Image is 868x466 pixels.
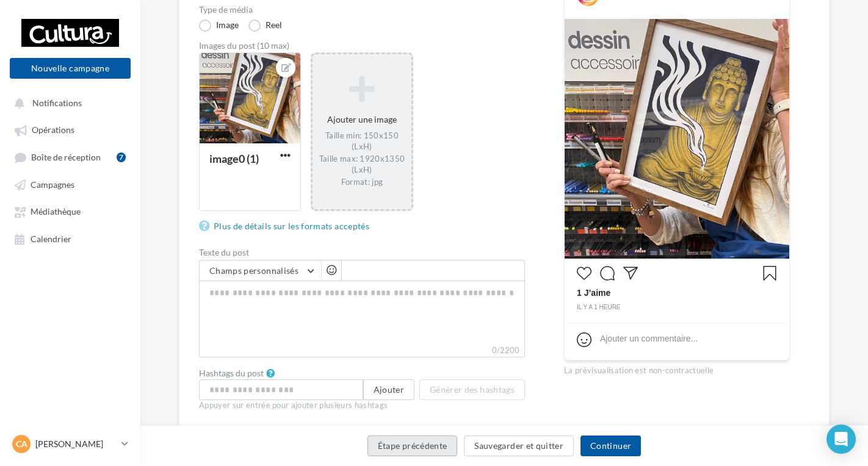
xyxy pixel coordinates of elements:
svg: J’aime [577,266,591,281]
div: Open Intercom Messenger [826,425,856,454]
button: Continuer [580,436,641,456]
a: Boîte de réception7 [7,146,133,168]
span: Notifications [32,98,82,108]
svg: Partager la publication [623,266,638,281]
a: Calendrier [7,228,133,249]
div: il y a 1 heure [577,302,777,313]
svg: Emoji [577,332,591,347]
a: Plus de détails sur les formats acceptés [199,219,374,234]
label: 0/2200 [199,344,525,357]
button: Ajouter [363,379,414,400]
button: Notifications [7,91,128,113]
div: image0 (1) [209,152,259,165]
p: [PERSON_NAME] [35,438,117,450]
button: Étape précédente [367,436,458,456]
label: Type de média [199,5,525,14]
span: Campagnes [31,179,74,190]
span: Champs personnalisés [209,265,298,276]
div: La prévisualisation est non-contractuelle [564,360,790,376]
span: Calendrier [31,234,71,244]
button: Nouvelle campagne [10,58,131,79]
button: Champs personnalisés [200,260,321,281]
a: Médiathèque [7,200,133,222]
label: Hashtags du post [199,369,264,378]
a: Campagnes [7,173,133,195]
label: Reel [248,20,282,32]
button: Générer des hashtags [419,379,525,400]
span: Opérations [32,125,74,135]
label: Texte du post [199,248,525,257]
div: Appuyer sur entrée pour ajouter plusieurs hashtags [199,400,525,411]
a: Opérations [7,118,133,140]
div: Ajouter un commentaire... [600,332,698,345]
label: Image [199,20,239,32]
span: Médiathèque [31,207,81,217]
div: 1 J’aime [577,287,777,302]
div: Images du post (10 max) [199,41,525,50]
div: 7 [117,152,126,162]
button: Sauvegarder et quitter [464,436,574,456]
span: Boîte de réception [31,152,101,162]
svg: Enregistrer [762,266,777,281]
span: CA [16,438,27,450]
svg: Commenter [600,266,615,281]
a: CA [PERSON_NAME] [10,432,131,456]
